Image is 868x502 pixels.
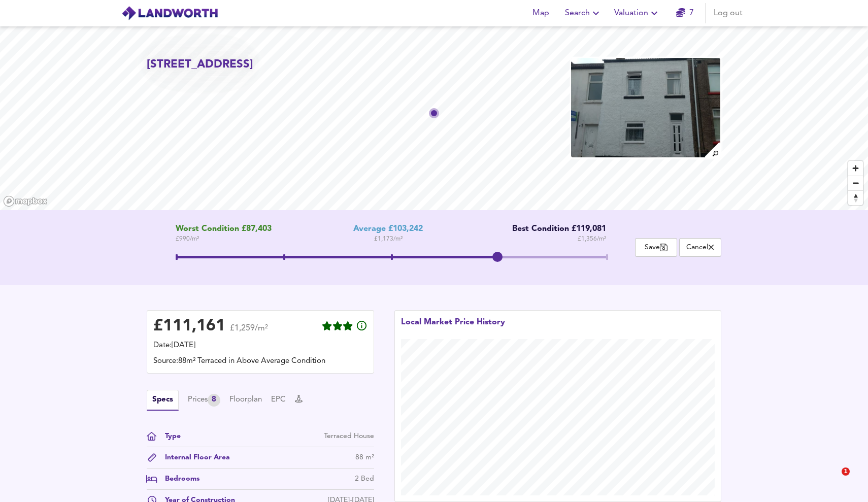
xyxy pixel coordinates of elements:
button: Zoom in [848,161,863,176]
span: Cancel [685,243,716,252]
span: £1,259/m² [230,324,268,339]
img: search [704,141,721,159]
span: Worst Condition £87,403 [176,224,272,234]
img: logo [121,6,218,21]
iframe: Intercom live chat [821,467,845,492]
span: Zoom out [848,176,863,190]
button: Floorplan [229,394,262,406]
button: Save [635,238,677,257]
div: £ 111,161 [153,319,225,334]
span: £ 990 / m² [176,234,272,244]
div: Date: [DATE] [153,340,368,351]
div: Best Condition £119,081 [505,224,606,234]
span: Log out [714,6,743,20]
button: 7 [669,3,701,23]
div: 88 m² [355,452,374,463]
span: Save [641,243,672,252]
span: Valuation [614,6,660,20]
div: Local Market Price History [401,317,505,339]
span: Reset bearing to north [848,191,863,205]
span: £ 1,356 / m² [578,234,606,244]
span: 1 [842,467,850,476]
a: 7 [676,6,694,20]
span: £ 1,173 / m² [374,234,403,244]
div: Internal Floor Area [157,452,230,463]
button: Log out [710,3,747,23]
div: Terraced House [324,431,374,442]
div: Source: 88m² Terraced in Above Average Condition [153,356,368,367]
button: Valuation [610,3,664,23]
a: Mapbox homepage [3,195,48,207]
button: Specs [147,390,179,411]
h2: [STREET_ADDRESS] [147,57,253,73]
div: Bedrooms [157,474,199,484]
span: Map [528,6,553,20]
button: Map [524,3,557,23]
div: Type [157,431,181,442]
button: Reset bearing to north [848,190,863,205]
button: Prices8 [188,394,220,407]
img: property [570,57,721,158]
button: Zoom out [848,176,863,190]
span: Search [565,6,602,20]
div: 8 [208,394,220,407]
div: 2 Bed [355,474,374,484]
button: EPC [271,394,286,406]
div: Average £103,242 [353,224,423,234]
button: Cancel [679,238,721,257]
button: Search [561,3,606,23]
div: Prices [188,394,220,407]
